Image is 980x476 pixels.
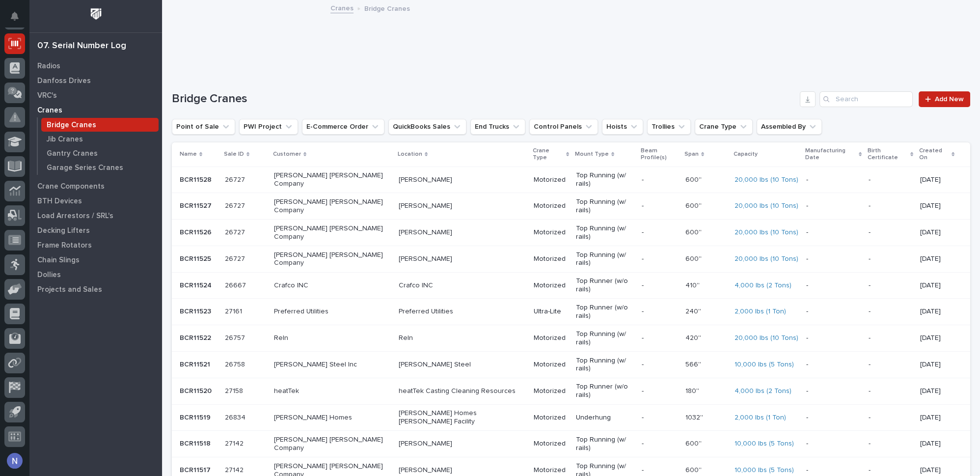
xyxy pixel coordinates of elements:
p: BCR11517 [180,464,213,475]
p: [DATE] [920,387,954,395]
a: 4,000 lbs (2 Tons) [735,281,791,290]
p: Crane Components [37,182,105,191]
p: Motorized [534,228,569,237]
a: 10,000 lbs (5 Tons) [735,466,794,475]
p: - [806,308,861,316]
a: BTH Devices [29,194,162,208]
p: 566'' [685,359,703,369]
a: 20,000 lbs (10 Tons) [735,255,798,263]
p: - [641,176,678,184]
p: - [869,202,912,210]
p: Top Running (w/ rails) [576,251,633,268]
p: - [641,202,678,210]
a: Frame Rotators [29,238,162,252]
p: Motorized [534,176,569,184]
p: 180'' [685,385,701,395]
tr: BCR11528BCR11528 2672726727 [PERSON_NAME] [PERSON_NAME] Company[PERSON_NAME]MotorizedTop Running ... [172,167,970,193]
p: Top Running (w/ rails) [576,357,633,373]
p: Frame Rotators [37,241,92,250]
p: - [806,387,861,395]
p: - [869,466,912,475]
p: 27142 [225,464,245,475]
p: - [641,466,678,475]
p: - [641,255,678,263]
tr: BCR11527BCR11527 2672726727 [PERSON_NAME] [PERSON_NAME] Company[PERSON_NAME]MotorizedTop Running ... [172,193,970,220]
p: Top Runner (w/o rails) [576,383,633,399]
p: 26727 [225,200,247,210]
p: [PERSON_NAME] [399,202,526,210]
img: Workspace Logo [87,5,105,23]
p: - [641,334,678,342]
div: Search [819,91,913,107]
p: BCR11528 [180,174,214,184]
p: - [869,334,912,342]
a: Gantry Cranes [38,146,162,160]
p: 600'' [685,253,704,263]
a: Danfoss Drives [29,73,162,88]
a: Load Arrestors / SRL's [29,208,162,223]
a: 2,000 lbs (1 Ton) [735,308,786,316]
p: [PERSON_NAME] [PERSON_NAME] Company [274,171,391,188]
p: BCR11521 [180,359,212,369]
p: Crafco INC [399,281,526,290]
p: - [869,308,912,316]
p: - [806,414,861,422]
a: Dollies [29,267,162,282]
p: BCR11522 [180,332,213,342]
a: Radios [29,58,162,73]
button: QuickBooks Sales [388,119,466,135]
p: - [806,334,861,342]
tr: BCR11524BCR11524 2666726667 Crafco INCCrafco INCMotorizedTop Runner (w/o rails)-410''410'' 4,000 ... [172,272,970,299]
button: E-Commerce Order [302,119,384,135]
a: 10,000 lbs (5 Tons) [735,361,794,369]
p: [PERSON_NAME] [399,440,526,448]
p: Preferred Utilities [274,308,391,316]
p: BCR11518 [180,438,213,448]
p: Garage Series Cranes [47,164,123,172]
a: Add New [919,91,970,107]
tr: BCR11518BCR11518 2714227142 [PERSON_NAME] [PERSON_NAME] Company[PERSON_NAME]MotorizedTop Running ... [172,431,970,457]
p: - [806,466,861,475]
h1: Bridge Cranes [172,92,796,106]
p: 420'' [685,332,703,342]
p: BCR11519 [180,412,213,422]
p: - [806,255,861,263]
p: Bridge Cranes [364,2,410,13]
p: - [806,176,861,184]
p: 27142 [225,438,245,448]
p: heatTek [274,387,391,395]
p: [PERSON_NAME] [399,466,526,475]
tr: BCR11525BCR11525 2672726727 [PERSON_NAME] [PERSON_NAME] Company[PERSON_NAME]MotorizedTop Running ... [172,246,970,272]
p: - [869,255,912,263]
p: Motorized [534,440,569,448]
p: BTH Devices [37,197,82,206]
p: [PERSON_NAME] [PERSON_NAME] Company [274,224,391,241]
p: 600'' [685,464,704,475]
p: Capacity [734,149,758,160]
p: - [641,440,678,448]
p: Reln [274,334,391,342]
p: Underhung [576,414,633,422]
p: Span [684,149,699,160]
p: Gantry Cranes [47,149,98,158]
p: Motorized [534,202,569,210]
p: - [869,414,912,422]
button: Assembled By [757,119,822,135]
p: [PERSON_NAME] Steel [399,361,526,369]
p: Reln [399,334,526,342]
p: - [806,228,861,237]
p: 26757 [225,332,247,342]
p: BCR11524 [180,280,214,290]
p: 27161 [225,306,244,316]
a: 10,000 lbs (5 Tons) [735,440,794,448]
p: 600'' [685,226,704,237]
p: Mount Type [575,149,609,160]
p: BCR11527 [180,200,214,210]
p: [DATE] [920,202,954,210]
p: [DATE] [920,228,954,237]
div: 07. Serial Number Log [37,41,126,52]
p: Dollies [37,271,61,280]
p: Projects and Sales [37,285,102,294]
p: 240'' [685,306,703,316]
p: Bridge Cranes [47,121,96,130]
